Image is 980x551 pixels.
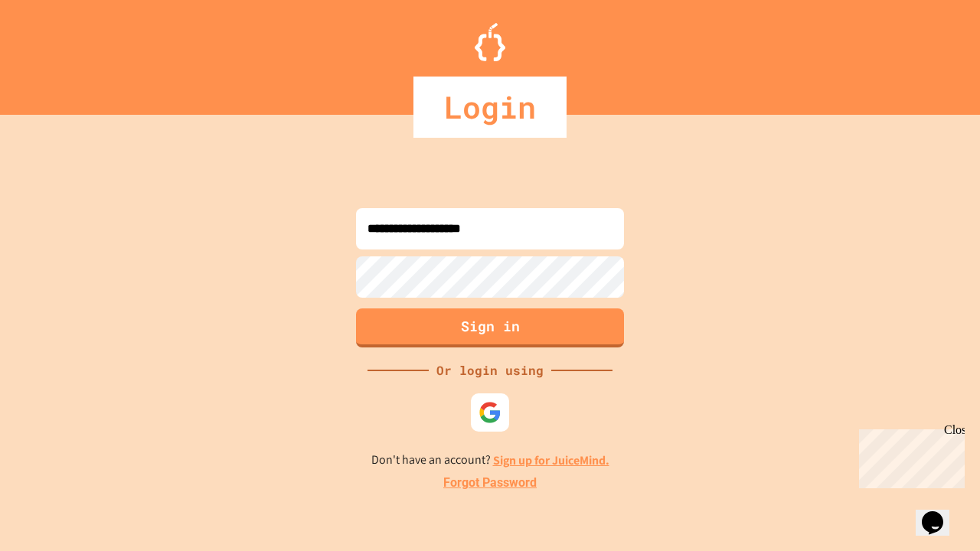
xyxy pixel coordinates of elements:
a: Sign up for JuiceMind. [493,452,609,468]
img: Logo.svg [475,23,505,61]
a: Forgot Password [443,474,537,492]
button: Sign in [356,308,624,347]
div: Or login using [429,361,551,380]
iframe: chat widget [916,490,965,536]
p: Don't have an account? [371,451,609,470]
iframe: chat widget [853,423,965,488]
img: google-icon.svg [479,401,501,424]
div: Chat with us now!Close [6,6,106,97]
div: Login [413,77,567,138]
